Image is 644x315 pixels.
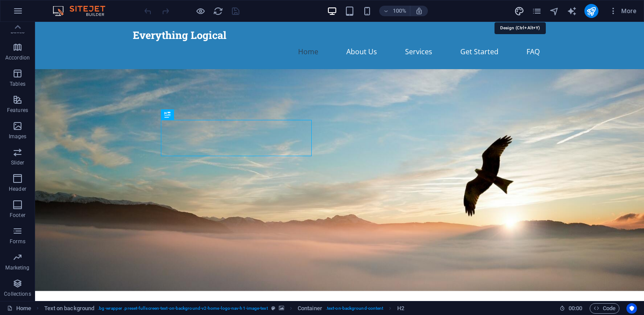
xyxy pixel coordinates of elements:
p: Footer [10,212,25,219]
button: pages [532,6,542,16]
i: This element contains a background [279,306,284,311]
span: 00 00 [569,303,582,314]
span: Click to select. Double-click to edit [298,303,322,314]
span: : [575,305,576,311]
h6: 100% [392,6,406,16]
span: Click to select. Double-click to edit [44,303,95,314]
button: Click here to leave preview mode and continue editing [195,6,206,16]
a: Click to cancel selection. Double-click to open Pages [7,303,31,314]
button: reload [213,6,223,16]
p: Images [9,133,27,140]
button: publish [584,4,598,18]
p: Accordion [5,54,30,61]
p: Header [9,185,26,192]
p: Forms [10,238,25,245]
p: Slider [11,159,25,166]
i: On resize automatically adjust zoom level to fit chosen device. [415,7,423,15]
button: design [514,6,525,16]
img: Editor Logo [50,6,116,16]
i: This element is a customizable preset [271,306,275,311]
i: Pages (Ctrl+Alt+S) [532,6,542,16]
i: Navigator [549,6,559,16]
nav: breadcrumb [44,303,404,314]
span: Code [594,303,616,314]
i: Publish [586,6,596,16]
span: Click to select. Double-click to edit [397,303,404,314]
button: More [605,4,640,18]
span: More [609,7,637,15]
span: . bg-wrapper .preset-fullscreen-text-on-background-v2-home-logo-nav-h1-image-text [98,303,267,314]
button: text_generator [567,6,577,16]
p: Marketing [5,264,29,271]
button: navigator [549,6,560,16]
p: Collections [4,290,31,297]
i: AI Writer [567,6,577,16]
p: Features [7,107,28,114]
button: 100% [379,6,410,16]
span: . text-on-background-content [326,303,384,314]
button: Usercentrics [626,303,637,314]
h6: Session time [559,303,583,314]
i: Reload page [213,6,223,16]
button: Code [590,303,619,314]
p: Tables [10,80,25,87]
